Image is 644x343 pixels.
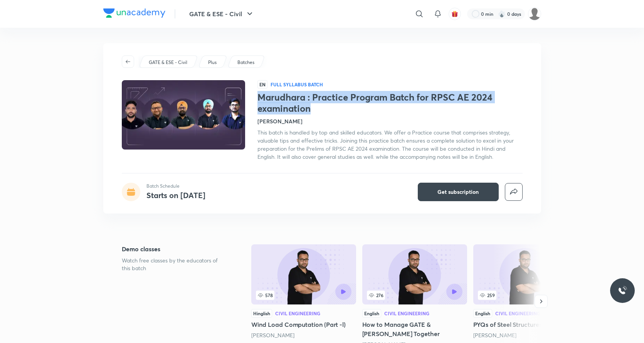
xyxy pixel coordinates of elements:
[451,10,458,17] img: avatar
[120,79,246,150] img: Thumbnail
[147,59,188,66] a: GATE & ESE - Civil
[149,59,187,66] p: GATE & ESE - Civil
[122,244,227,254] h5: Demo classes
[528,7,541,20] img: Abdul Ramzeen
[275,311,320,316] div: Civil Engineering
[437,188,479,196] span: Get subscription
[146,183,205,190] p: Batch Schedule
[236,59,256,66] a: Batches
[257,80,267,89] span: EN
[251,331,356,339] div: Amit Zarola
[251,309,272,318] div: Hinglish
[257,129,514,160] span: This batch is handled by top and skilled educators. We offer a Practice course that comprises str...
[418,183,499,201] button: Get subscription
[384,311,429,316] div: Civil Engineering
[478,291,496,300] span: 259
[498,10,506,18] img: streak
[618,286,627,295] img: ttu
[473,331,516,339] a: [PERSON_NAME]
[185,6,259,22] button: GATE & ESE - Civil
[122,257,227,272] p: Watch free classes by the educators of this batch
[362,309,381,318] div: English
[257,92,523,114] h1: Marudhara : Practice Program Batch for RPSC AE 2024 examination
[473,309,492,318] div: English
[473,320,578,329] h5: PYQs of Steel Structures
[237,59,254,66] p: Batches
[367,291,385,300] span: 276
[208,59,217,66] p: Plus
[251,331,294,339] a: [PERSON_NAME]
[251,320,356,329] h5: Wind Load Computation (Part -l)
[146,190,205,200] h4: Starts on [DATE]
[257,117,303,125] h4: [PERSON_NAME]
[103,8,165,20] a: Company Logo
[256,291,274,300] span: 578
[207,59,218,66] a: Plus
[473,331,578,339] div: Amit Zarola
[103,8,165,18] img: Company Logo
[449,8,461,20] button: avatar
[362,320,467,338] h5: How to Manage GATE & [PERSON_NAME] Together
[271,81,323,87] p: Full Syllabus Batch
